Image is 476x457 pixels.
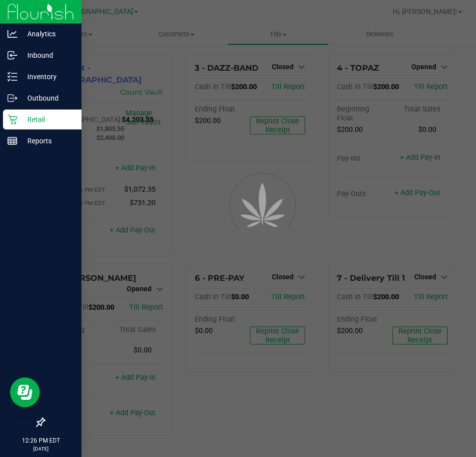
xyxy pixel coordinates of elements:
iframe: Resource center [10,377,40,407]
p: [DATE] [4,445,77,453]
inline-svg: Retail [7,114,17,124]
p: Inventory [17,71,77,83]
p: 12:26 PM EDT [4,436,77,445]
p: Reports [17,135,77,147]
inline-svg: Inventory [7,72,17,82]
p: Inbound [17,49,77,61]
inline-svg: Inbound [7,50,17,60]
inline-svg: Analytics [7,29,17,39]
p: Outbound [17,92,77,104]
inline-svg: Reports [7,136,17,146]
inline-svg: Outbound [7,93,17,103]
p: Analytics [17,28,77,40]
p: Retail [17,114,77,125]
